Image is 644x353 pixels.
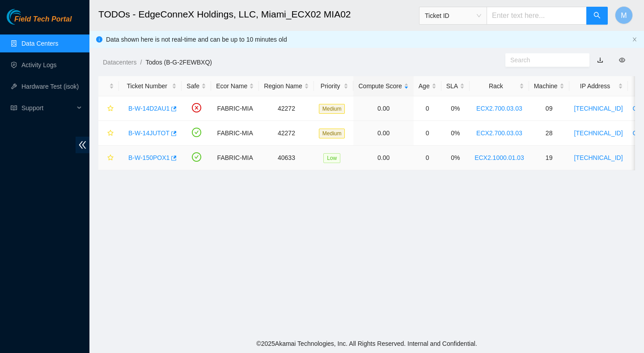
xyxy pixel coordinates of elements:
span: eye [619,57,625,63]
span: close-circle [192,103,201,112]
td: 0 [414,121,441,146]
a: Data Centers [21,40,58,47]
td: 0% [441,146,470,170]
span: read [11,105,17,111]
td: 0% [441,121,470,146]
a: B-W-14JUTOT [128,129,169,137]
span: M [621,10,627,21]
a: Activity Logs [21,61,57,69]
a: Akamai TechnologiesField Tech Portal [7,16,72,28]
td: FABRIC-MIA [211,146,259,170]
span: star [107,105,114,112]
span: Medium [319,104,345,114]
span: Ticket ID [425,9,481,22]
footer: © 2025 Akamai Technologies, Inc. All Rights Reserved. Internal and Confidential. [89,334,644,353]
td: 0.00 [353,96,413,121]
button: M [615,6,633,24]
span: Medium [319,129,345,138]
span: star [107,130,114,137]
button: download [590,53,610,67]
button: star [103,126,114,140]
button: star [103,151,114,165]
a: Datacenters [103,59,136,66]
td: 0 [414,96,441,121]
img: Akamai Technologies [7,9,45,25]
span: / [140,59,142,66]
a: Todos (B-G-2FEWBXQ) [145,59,212,66]
a: B-W-150POX1 [128,154,169,161]
button: close [632,37,637,43]
td: FABRIC-MIA [211,96,259,121]
a: ECX2.1000.01.03 [475,154,524,161]
a: [TECHNICAL_ID] [574,105,623,112]
span: Low [323,153,340,163]
a: ECX2.700.03.03 [476,105,522,112]
td: 0 [414,146,441,170]
input: Search [510,55,577,65]
td: 09 [529,96,569,121]
a: [TECHNICAL_ID] [574,154,623,161]
a: Hardware Test (isok) [21,83,79,90]
span: double-left [76,137,89,153]
a: download [597,56,603,64]
td: 0% [441,96,470,121]
a: [TECHNICAL_ID] [574,129,623,137]
a: ECX2.700.03.03 [476,129,522,137]
input: Enter text here... [487,7,587,25]
td: 19 [529,146,569,170]
td: 42272 [259,96,314,121]
span: check-circle [192,152,201,162]
button: search [586,7,608,25]
a: B-W-14D2AU1 [128,105,169,112]
span: Support [21,99,74,117]
button: star [103,101,114,116]
span: search [593,12,601,20]
span: Field Tech Portal [14,15,72,24]
td: FABRIC-MIA [211,121,259,146]
td: 40633 [259,146,314,170]
span: star [107,155,114,162]
td: 42272 [259,121,314,146]
td: 0.00 [353,121,413,146]
td: 0.00 [353,146,413,170]
span: close [632,37,637,42]
span: check-circle [192,128,201,137]
td: 28 [529,121,569,146]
